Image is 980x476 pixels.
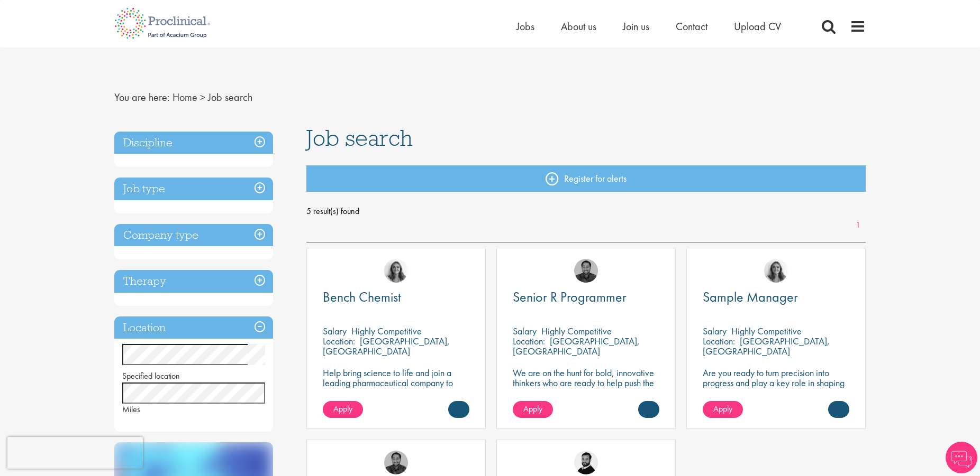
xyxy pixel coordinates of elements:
span: Salary [513,325,537,337]
a: Contact [676,20,707,33]
span: Salary [703,325,727,337]
a: Upload CV [734,20,781,33]
span: Location: [703,335,735,347]
a: Apply [513,401,553,418]
h3: Location [114,316,273,339]
span: You are here: [114,90,170,104]
a: Apply [703,401,743,418]
span: > [200,90,205,104]
img: Mike Raletz [384,451,408,474]
p: Highly Competitive [541,325,612,337]
span: Senior R Programmer [513,288,627,306]
a: breadcrumb link [173,90,197,104]
p: Highly Competitive [351,325,422,337]
iframe: reCAPTCHA [7,437,143,469]
a: Register for alerts [306,165,866,192]
span: Salary [323,325,347,337]
img: Jackie Cerchio [384,259,408,283]
span: Bench Chemist [323,288,401,306]
a: Join us [623,20,649,33]
img: Jackie Cerchio [764,259,788,283]
a: Jobs [516,20,534,33]
p: Are you ready to turn precision into progress and play a key role in shaping the future of pharma... [703,368,849,398]
p: Help bring science to life and join a leading pharmaceutical company to play a key role in delive... [323,368,469,418]
span: Apply [333,403,352,414]
h3: Company type [114,224,273,247]
a: Apply [323,401,363,418]
h3: Job type [114,178,273,200]
p: [GEOGRAPHIC_DATA], [GEOGRAPHIC_DATA] [513,335,640,357]
p: [GEOGRAPHIC_DATA], [GEOGRAPHIC_DATA] [323,335,450,357]
a: Sample Manager [703,291,849,304]
span: Specified location [122,370,180,381]
h3: Discipline [114,132,273,154]
span: Job search [208,90,252,104]
span: Job search [306,124,413,152]
span: Apply [713,403,732,414]
img: Nick Walker [574,451,598,474]
img: Mike Raletz [574,259,598,283]
p: We are on the hunt for bold, innovative thinkers who are ready to help push the boundaries of sci... [513,368,659,408]
a: Bench Chemist [323,291,469,304]
span: Miles [122,404,140,415]
a: About us [561,20,596,33]
h3: Therapy [114,270,273,293]
span: Location: [323,335,355,347]
img: Chatbot [946,442,977,473]
a: 1 [850,219,866,231]
a: Senior R Programmer [513,291,659,304]
span: Location: [513,335,545,347]
span: Sample Manager [703,288,798,306]
span: Apply [523,403,542,414]
span: 5 result(s) found [306,203,866,219]
p: Highly Competitive [731,325,802,337]
p: [GEOGRAPHIC_DATA], [GEOGRAPHIC_DATA] [703,335,830,357]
